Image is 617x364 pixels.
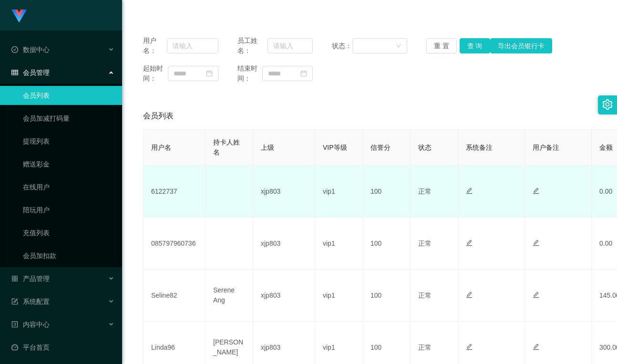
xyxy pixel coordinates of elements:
i: 图标: appstore-o [11,275,18,282]
span: 状态 [418,144,432,151]
a: 提现列表 [23,132,114,151]
a: 陪玩用户 [23,200,114,219]
i: 图标: edit [466,187,473,194]
input: 请输入 [167,38,218,53]
span: 会员列表 [143,110,174,122]
span: 用户名： [143,36,167,56]
td: xjp803 [253,218,315,270]
span: 信誉分 [370,144,391,151]
i: 图标: edit [533,343,539,350]
td: vip1 [315,218,363,270]
img: logo.9652507e.png [11,10,27,23]
td: 100 [363,218,411,270]
span: 金额 [599,144,613,151]
i: 图标: calendar [206,70,213,77]
td: vip1 [315,166,363,218]
td: 085797960736 [144,218,206,270]
span: 会员管理 [11,69,50,76]
td: xjp803 [253,270,315,322]
span: 正常 [418,291,432,299]
td: xjp803 [253,166,315,218]
span: 用户备注 [533,144,559,151]
td: 6122737 [144,166,206,218]
td: 100 [363,270,411,322]
button: 重 置 [426,38,457,53]
span: VIP等级 [323,144,347,151]
span: 系统配置 [11,298,50,305]
span: 状态： [332,41,353,51]
a: 赠送彩金 [23,155,114,174]
i: 图标: edit [466,239,473,246]
td: 100 [363,166,411,218]
span: 结束时间： [237,63,262,83]
a: 会员加扣款 [23,246,114,265]
a: 会员加减打码量 [23,109,114,128]
a: 充值列表 [23,223,114,242]
span: 员工姓名： [237,36,267,56]
i: 图标: calendar [300,70,307,77]
i: 图标: profile [11,321,18,328]
span: 数据中心 [11,46,50,53]
span: 上级 [261,144,274,151]
span: 用户名 [151,144,171,151]
span: 产品管理 [11,275,50,282]
td: Seline82 [144,270,206,322]
i: 图标: table [11,69,18,76]
span: 系统备注 [466,144,493,151]
td: Serene Ang [206,270,253,322]
span: 持卡人姓名 [213,138,240,156]
a: 会员列表 [23,86,114,105]
i: 图标: check-circle-o [11,46,18,53]
i: 图标: down [396,43,401,50]
i: 图标: edit [533,291,539,298]
a: 在线用户 [23,177,114,197]
i: 图标: setting [602,99,613,110]
button: 导出会员银行卡 [490,38,552,53]
span: 正常 [418,343,432,351]
i: 图标: edit [466,291,473,298]
span: 正常 [418,239,432,247]
button: 查 询 [460,38,490,53]
input: 请输入 [267,38,313,53]
i: 图标: form [11,298,18,305]
span: 内容中心 [11,321,50,328]
span: 正常 [418,187,432,195]
i: 图标: edit [533,187,539,194]
i: 图标: edit [466,343,473,350]
a: 图标: dashboard平台首页 [11,338,114,357]
i: 图标: edit [533,239,539,246]
td: vip1 [315,270,363,322]
span: 起始时间： [143,63,168,83]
